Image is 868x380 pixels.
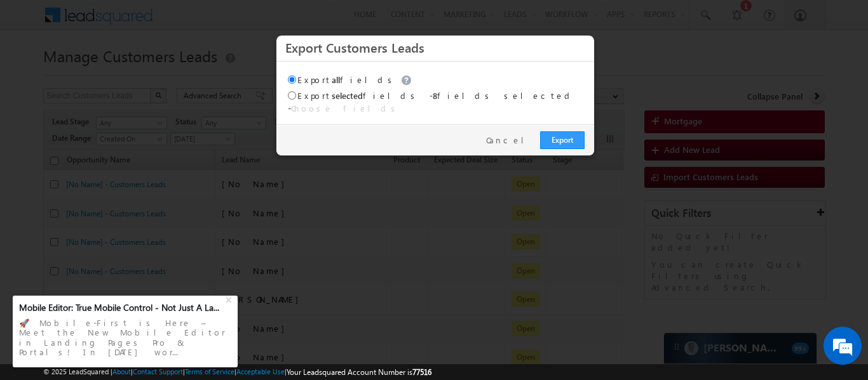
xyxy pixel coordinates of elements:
[288,75,296,84] input: Exportallfields
[173,293,231,310] em: Start Chat
[17,117,232,282] textarea: Type your message and hit 'Enter'
[287,367,431,377] span: Your Leadsquared Account Number is
[236,367,285,376] a: Acceptable Use
[291,103,400,114] a: Choose fields
[412,367,431,377] span: 77516
[66,67,214,83] div: Chat with us now
[433,90,437,101] span: 8
[540,131,585,149] a: Export
[288,91,296,100] input: Exportselectedfields
[133,367,183,376] a: Contact Support
[112,367,131,376] a: About
[285,36,585,58] h3: Export Customers Leads
[222,291,238,306] div: +
[22,67,53,83] img: d_60004797649_company_0_60004797649
[43,366,431,378] span: © 2025 LeadSquared | | | | |
[288,103,400,114] span: -
[430,90,574,101] span: - fields selected
[288,90,419,101] label: Export fields
[332,90,363,101] span: selected
[288,74,415,85] label: Export fields
[208,6,239,37] div: Minimize live chat window
[332,74,340,85] span: all
[486,134,534,146] a: Cancel
[19,302,224,313] div: Mobile Editor: True Mobile Control - Not Just A La...
[19,314,231,361] div: 🚀 Mobile-First is Here – Meet the New Mobile Editor in Landing Pages Pro & Portals! In [DATE] wor...
[185,367,234,376] a: Terms of Service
